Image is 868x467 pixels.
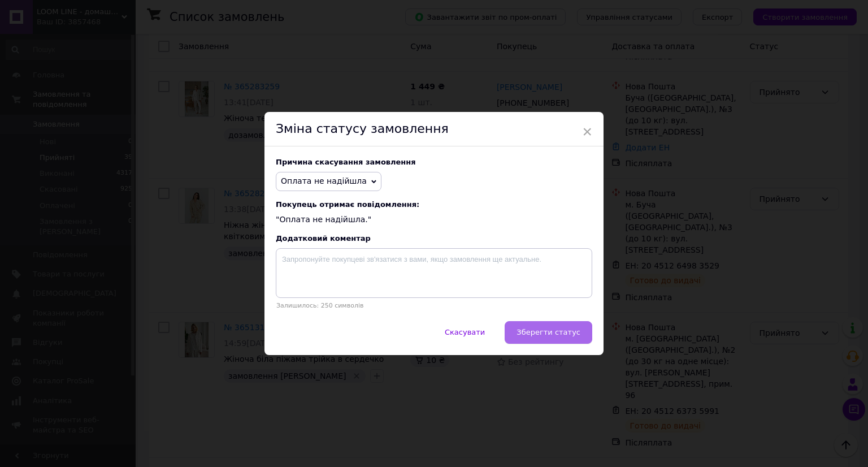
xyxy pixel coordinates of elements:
[276,158,592,166] div: Причина скасування замовлення
[517,328,580,336] span: Зберегти статус
[276,200,592,226] div: "Оплата не надійшла."
[505,321,592,344] button: Зберегти статус
[433,321,497,344] button: Скасувати
[276,302,592,309] p: Залишилось: 250 символів
[445,328,485,336] span: Скасувати
[582,122,592,141] span: ×
[276,200,592,209] span: Покупець отримає повідомлення:
[276,234,592,243] div: Додатковий коментар
[264,112,604,146] div: Зміна статусу замовлення
[281,176,367,185] span: Оплата не надійшла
